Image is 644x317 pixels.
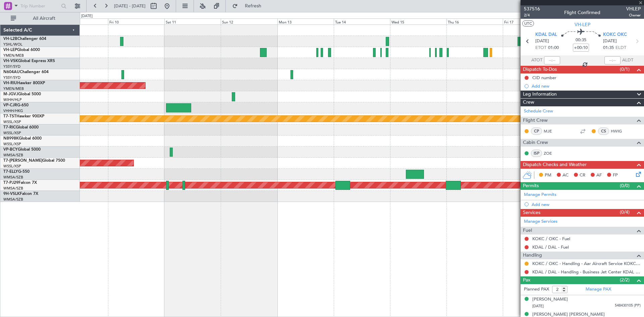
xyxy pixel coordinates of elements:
[544,150,559,156] a: ZOE
[586,286,611,293] a: Manage PAX
[3,125,16,129] span: T7-RIC
[3,48,17,52] span: VH-LEP
[3,137,42,141] a: N8998KGlobal 6000
[3,64,20,69] a: YSSY/SYD
[613,172,618,179] span: FP
[3,59,18,63] span: VH-VSK
[3,186,23,191] a: WMSA/SZB
[3,37,46,41] a: VH-L2BChallenger 604
[523,276,530,284] span: Pax
[3,103,17,107] span: VP-CJR
[3,137,19,141] span: N8998K
[622,57,633,64] span: ALDT
[3,81,45,85] a: VH-RIUHawker 800XP
[3,37,17,41] span: VH-L2B
[446,18,503,24] div: Thu 16
[334,18,390,24] div: Tue 14
[3,75,20,80] a: YSSY/SYD
[524,218,557,225] a: Manage Services
[535,32,557,38] span: KDAL DAL
[523,182,539,190] span: Permits
[81,13,93,19] div: [DATE]
[580,172,585,179] span: CR
[17,16,71,21] span: All Aircraft
[532,296,568,303] div: [PERSON_NAME]
[3,81,17,85] span: VH-RIU
[545,172,551,179] span: PM
[535,45,546,51] span: ETOT
[523,252,542,259] span: Handling
[3,130,21,136] a: WSSL/XSP
[564,9,600,16] div: Flight Confirmed
[576,37,586,44] span: 00:35
[3,42,22,47] a: YSHL/WOL
[603,32,627,38] span: KOKC OKC
[611,128,626,134] a: HWIG
[523,99,534,106] span: Crew
[20,1,59,11] input: Trip Number
[532,261,641,266] a: KOKC / OKC - Handling - Aar Aircraft Service KOKC / OKC
[277,18,334,24] div: Mon 13
[3,48,40,52] a: VH-LEPGlobal 6000
[522,20,534,27] button: UTC
[3,125,39,129] a: T7-RICGlobal 6000
[3,92,41,96] a: M-JGVJGlobal 5000
[3,159,42,163] span: T7-[PERSON_NAME]
[239,4,267,8] span: Refresh
[523,209,540,217] span: Services
[503,18,559,24] div: Fri 17
[596,172,602,179] span: AF
[3,148,41,152] a: VP-BCYGlobal 5000
[615,303,641,309] span: 548430105 (PP)
[626,12,641,18] span: Owner
[221,18,277,24] div: Sun 12
[3,86,24,91] a: YMEN/MEB
[3,70,20,74] span: N604AU
[603,45,614,51] span: 01:35
[3,197,23,202] a: WMSA/SZB
[532,202,641,207] div: Add new
[3,192,38,196] a: 9H-VSLKFalcon 7X
[523,227,532,234] span: Fuel
[3,192,20,196] span: 9H-VSLK
[532,236,570,242] a: KOKC / OKC - Fuel
[3,170,30,174] a: T7-ELLYG-550
[3,97,22,102] a: WIHH/HLP
[615,45,626,51] span: ELDT
[620,182,630,189] span: (0/0)
[164,18,221,24] div: Sat 11
[114,3,146,9] span: [DATE] - [DATE]
[3,153,23,158] a: WMSA/SZB
[524,286,549,293] label: Planned PAX
[3,70,49,74] a: N604AUChallenger 604
[620,66,630,73] span: (0/1)
[532,244,569,250] a: KDAL / DAL - Fuel
[524,12,540,18] span: 2/4
[544,128,559,134] a: MJE
[531,150,542,157] div: ISP
[3,175,23,180] a: WMSA/SZB
[524,5,540,12] span: 537516
[3,114,44,118] a: T7-TSTHawker 900XP
[3,159,65,163] a: T7-[PERSON_NAME]Global 7500
[229,1,269,11] button: Refresh
[108,18,164,24] div: Fri 10
[598,127,609,135] div: CS
[3,108,23,113] a: VHHH/HKG
[523,117,548,124] span: Flight Crew
[523,139,548,147] span: Cabin Crew
[3,59,55,63] a: VH-VSKGlobal Express XRS
[3,119,21,124] a: WSSL/XSP
[626,5,641,12] span: VHLEP
[3,181,18,185] span: T7-PJ29
[3,92,18,96] span: M-JGVJ
[562,172,569,179] span: AC
[523,66,557,73] span: Dispatch To-Dos
[3,142,21,147] a: WSSL/XSP
[3,181,37,185] a: T7-PJ29Falcon 7X
[390,18,446,24] div: Wed 15
[3,148,18,152] span: VP-BCY
[620,209,630,216] span: (0/4)
[532,304,544,309] span: [DATE]
[523,161,587,169] span: Dispatch Checks and Weather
